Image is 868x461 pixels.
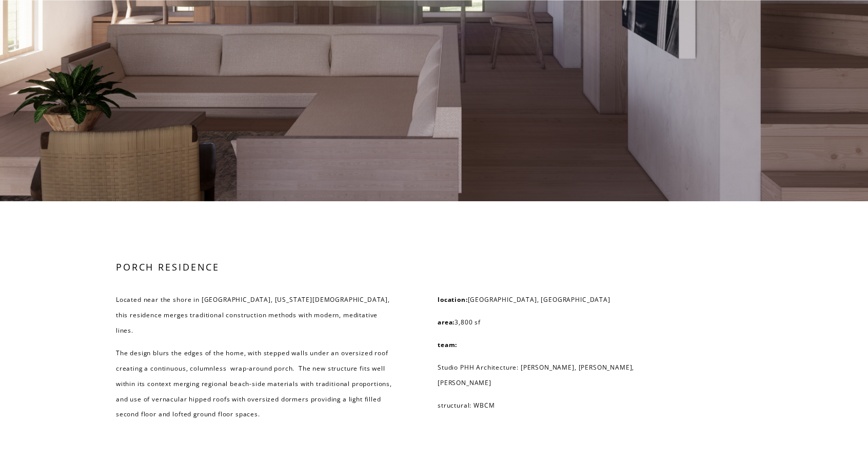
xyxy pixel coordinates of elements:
p: The design blurs the edges of the home, with stepped walls under an oversized roof creating a con... [116,345,394,422]
strong: area: [438,318,455,326]
p: 3,800 sf [438,315,681,330]
p: structural: WBCM [438,398,681,413]
p: Studio PHH Architecture: [PERSON_NAME], [PERSON_NAME], [PERSON_NAME] [438,360,681,391]
strong: team: [438,340,457,349]
strong: location: [438,295,468,304]
p: Located near the shore in [GEOGRAPHIC_DATA], [US_STATE][DEMOGRAPHIC_DATA], this residence merges ... [116,292,394,338]
p: [GEOGRAPHIC_DATA], [GEOGRAPHIC_DATA] [438,292,681,308]
h3: PORCH RESIDENCE [116,261,394,274]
